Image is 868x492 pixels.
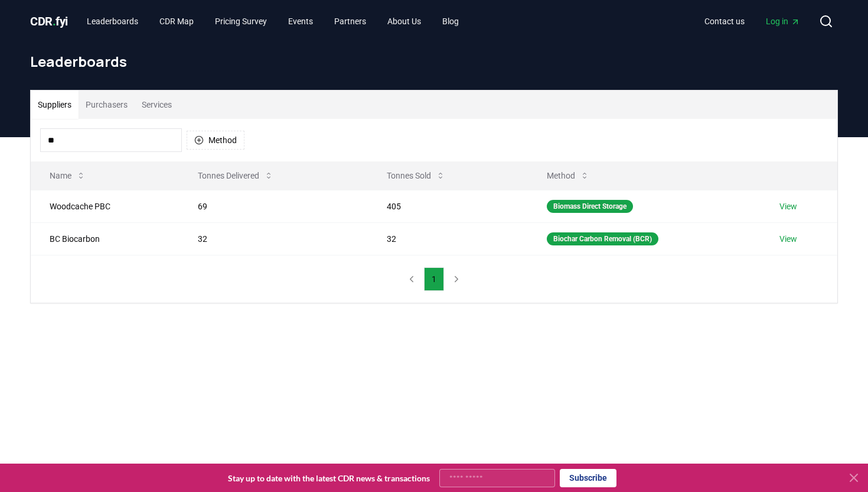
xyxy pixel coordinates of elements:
span: . [53,14,56,28]
a: Pricing Survey [205,11,276,32]
td: 69 [179,190,367,222]
nav: Main [77,11,468,32]
td: Woodcache PBC [31,190,179,222]
button: Tonnes Delivered [188,164,283,187]
a: CDR Map [150,11,203,32]
a: CDR.fyi [30,13,68,30]
a: Events [279,11,322,32]
button: 1 [424,267,444,291]
td: 405 [368,190,528,222]
a: About Us [378,11,430,32]
button: Name [40,164,95,187]
button: Purchasers [79,90,135,119]
a: Blog [433,11,468,32]
a: View [779,200,797,212]
td: 32 [368,222,528,255]
button: Method [537,164,599,187]
button: Method [187,131,244,150]
td: BC Biocarbon [31,222,179,255]
a: Log in [756,11,810,32]
span: Log in [766,15,800,27]
td: 32 [179,222,367,255]
nav: Main [695,11,810,32]
button: Suppliers [31,90,79,119]
a: Partners [325,11,376,32]
a: Contact us [695,11,754,32]
div: Biochar Carbon Removal (BCR) [547,232,658,245]
span: CDR fyi [30,14,68,28]
button: Tonnes Sold [377,164,455,187]
a: View [779,233,797,245]
a: Leaderboards [77,11,148,32]
h1: Leaderboards [30,52,838,71]
div: Biomass Direct Storage [547,200,633,213]
button: Services [135,90,179,119]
